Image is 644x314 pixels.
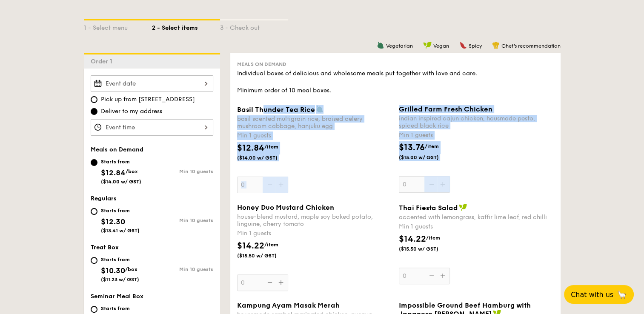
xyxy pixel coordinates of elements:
[125,266,137,272] span: /box
[91,293,143,300] span: Seminar Meal Box
[459,203,467,211] img: icon-vegan.f8ff3823.svg
[91,208,97,215] input: Starts from$12.30($13.41 w/ GST)Min 10 guests
[237,61,286,67] span: Meals on Demand
[571,291,613,299] span: Chat with us
[459,41,467,49] img: icon-spicy.37a8142b.svg
[91,195,117,202] span: Regulars
[399,131,554,140] div: Min 1 guests
[91,306,97,313] input: Starts from$21.60/bundle($23.54 w/ GST)Min 10 guests
[101,179,141,185] span: ($14.00 w/ GST)
[399,223,554,231] div: Min 1 guests
[101,217,125,226] span: $12.30
[91,257,97,264] input: Starts from$10.30/box($11.23 w/ GST)Min 10 guests
[101,158,141,165] div: Starts from
[220,20,288,32] div: 3 - Check out
[91,75,213,92] input: Event date
[399,214,554,221] div: accented with lemongrass, kaffir lime leaf, red chilli
[423,41,432,49] img: icon-vegan.f8ff3823.svg
[377,41,384,49] img: icon-vegetarian.fe4039eb.svg
[91,108,97,115] input: Deliver to my address
[399,115,554,129] div: indian inspired cajun chicken, housmade pesto, spiced black rice
[101,95,195,104] span: Pick up from [STREET_ADDRESS]
[237,252,295,259] span: ($15.50 w/ GST)
[152,217,213,223] div: Min 10 guests
[237,143,264,153] span: $12.84
[386,43,413,49] span: Vegetarian
[237,154,295,161] span: ($14.00 w/ GST)
[101,228,140,234] span: ($13.41 w/ GST)
[617,290,627,300] span: 🦙
[264,242,278,248] span: /item
[237,203,334,211] span: Honey Duo Mustard Chicken
[101,207,140,214] div: Starts from
[237,241,264,251] span: $14.22
[264,144,278,150] span: /item
[237,69,554,95] div: Individual boxes of delicious and wholesome meals put together with love and care. Minimum order ...
[237,106,315,114] span: Basil Thunder Tea Rice
[399,204,458,212] span: Thai Fiesta Salad
[237,301,340,309] span: Kampung Ayam Masak Merah
[316,105,323,113] img: icon-vegetarian.fe4039eb.svg
[101,277,139,283] span: ($11.23 w/ GST)
[91,244,119,251] span: Treat Box
[101,266,125,275] span: $10.30
[399,234,426,244] span: $14.22
[91,159,97,166] input: Starts from$12.84/box($14.00 w/ GST)Min 10 guests
[91,58,116,65] span: Order 1
[126,168,138,174] span: /box
[399,105,492,113] span: Grilled Farm Fresh Chicken
[492,41,500,49] img: icon-chef-hat.a58ddaea.svg
[237,115,392,130] div: basil scented multigrain rice, braised celery mushroom cabbage, hanjuku egg
[152,20,220,32] div: 2 - Select items
[237,213,392,228] div: house-blend mustard, maple soy baked potato, linguine, cherry tomato
[152,168,213,174] div: Min 10 guests
[101,305,146,312] div: Starts from
[91,146,143,153] span: Meals on Demand
[426,235,440,241] span: /item
[101,168,126,177] span: $12.84
[237,229,392,238] div: Min 1 guests
[399,245,457,252] span: ($15.50 w/ GST)
[425,143,439,149] span: /item
[433,43,449,49] span: Vegan
[101,256,139,263] div: Starts from
[91,96,97,103] input: Pick up from [STREET_ADDRESS]
[101,107,162,116] span: Deliver to my address
[237,131,392,140] div: Min 1 guests
[91,119,213,136] input: Event time
[469,43,482,49] span: Spicy
[564,285,634,304] button: Chat with us🦙
[399,143,425,153] span: $13.76
[501,43,561,49] span: Chef's recommendation
[84,20,152,32] div: 1 - Select menu
[399,154,457,161] span: ($15.00 w/ GST)
[152,266,213,272] div: Min 10 guests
